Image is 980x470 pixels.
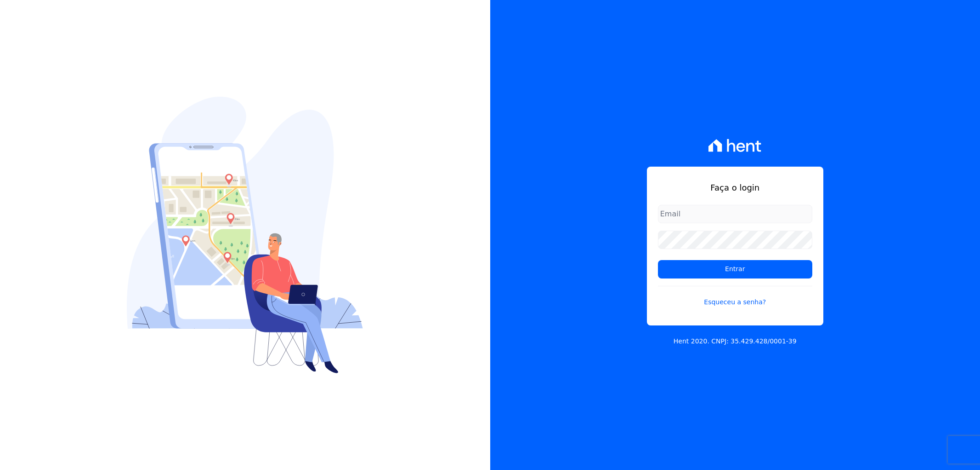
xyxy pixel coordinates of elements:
input: Email [658,205,812,223]
p: Hent 2020. CNPJ: 35.429.428/0001-39 [674,337,797,346]
h1: Faça o login [658,181,812,194]
img: Login [127,97,363,373]
input: Entrar [658,260,812,279]
a: Esqueceu a senha? [658,286,812,307]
